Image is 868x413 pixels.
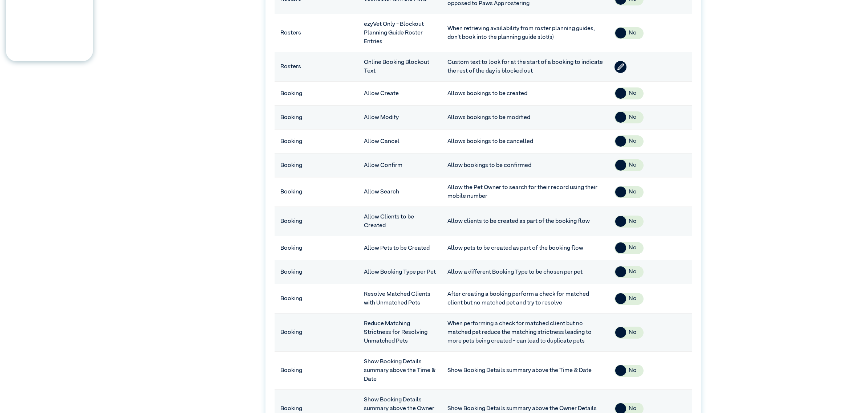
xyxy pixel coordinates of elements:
[358,284,442,314] td: Resolve Matched Clients with Unmatched Pets
[275,154,358,177] td: Booking
[358,352,442,390] td: Show Booking Details summary above the Time & Date
[442,236,609,260] td: Allow pets to be created as part of the booking flow
[275,14,358,52] td: Rosters
[617,64,624,70] img: edit
[442,352,609,390] td: Show Booking Details summary above the Time & Date
[442,260,609,284] td: Allow a different Booking Type to be chosen per pet
[358,207,442,236] td: Allow Clients to be Created
[275,106,358,130] td: Booking
[358,260,442,284] td: Allow Booking Type per Pet
[275,314,358,352] td: Booking
[442,130,609,154] td: Allows bookings to be cancelled
[275,236,358,260] td: Booking
[442,14,609,52] td: When retrieving availability from roster planning guides, don't book into the planning guide slot(s)
[275,130,358,154] td: Booking
[442,154,609,177] td: Allow bookings to be confirmed
[442,52,609,82] td: Custom text to look for at the start of a booking to indicate the rest of the day is blocked out
[358,177,442,207] td: Allow Search
[275,284,358,314] td: Booking
[442,82,609,106] td: Allows bookings to be created
[442,207,609,236] td: Allow clients to be created as part of the booking flow
[442,177,609,207] td: Allow the Pet Owner to search for their record using their mobile number
[275,52,358,82] td: Rosters
[358,154,442,177] td: Allow Confirm
[358,52,442,82] td: Online Booking Blockout Text
[358,236,442,260] td: Allow Pets to be Created
[442,106,609,130] td: Allows bookings to be modified
[275,207,358,236] td: Booking
[275,177,358,207] td: Booking
[358,106,442,130] td: Allow Modify
[442,314,609,352] td: When performing a check for matched client but no matched pet reduce the matching strictness lead...
[358,14,442,52] td: ezyVet Only - Blockout Planning Guide Roster Entries
[275,260,358,284] td: Booking
[442,284,609,314] td: After creating a booking perform a check for matched client but no matched pet and try to resolve
[358,314,442,352] td: Reduce Matching Strictness for Resolving Unmatched Pets
[358,82,442,106] td: Allow Create
[275,82,358,106] td: Booking
[275,352,358,390] td: Booking
[358,130,442,154] td: Allow Cancel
